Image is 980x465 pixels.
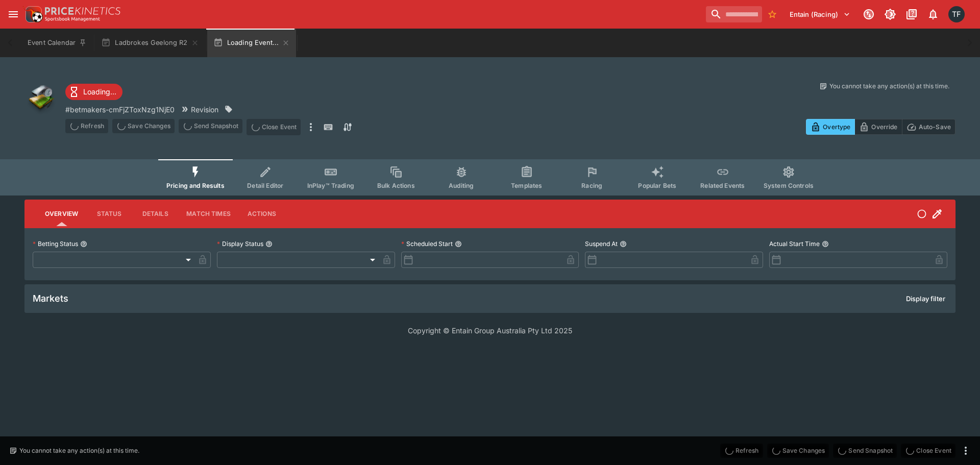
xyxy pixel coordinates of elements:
button: Notifications [924,5,942,23]
button: Status [86,202,132,226]
button: Display Status [265,240,273,248]
button: Overview [37,202,86,226]
p: Revision [191,104,218,115]
span: Detail Editor [247,182,283,189]
span: Pricing and Results [166,182,225,189]
button: Suspend At [620,240,627,248]
button: Ladbrokes Geelong R2 [95,29,205,57]
img: PriceKinetics [45,7,120,15]
span: Related Events [700,182,745,189]
button: more [960,445,972,457]
p: You cannot take any action(s) at this time. [19,446,139,455]
p: Loading... [83,86,116,97]
img: other.png [24,82,57,114]
button: Toggle light/dark mode [881,5,899,23]
p: You cannot take any action(s) at this time. [829,82,949,91]
p: Display Status [217,239,263,248]
button: Match Times [178,202,239,226]
span: InPlay™ Trading [307,182,354,189]
button: open drawer [4,5,22,23]
button: Override [854,119,902,135]
button: Auto-Save [902,119,955,135]
button: Connected to PK [860,5,878,23]
p: Overtype [823,121,850,132]
p: Suspend At [585,239,618,248]
button: Select Tenant [783,6,856,22]
button: Scheduled Start [455,240,462,248]
span: Auditing [449,182,474,189]
p: Copy To Clipboard [65,104,175,115]
p: Auto-Save [919,121,951,132]
h5: Markets [33,292,68,304]
button: Actual Start Time [822,240,829,248]
button: Details [132,202,178,226]
div: Tom Flynn [948,6,965,22]
button: No Bookmarks [764,6,780,22]
p: Actual Start Time [769,239,820,248]
button: Display filter [900,290,951,307]
span: Templates [511,182,542,189]
input: search [706,6,762,22]
div: Event type filters [158,159,822,195]
span: Bulk Actions [377,182,415,189]
button: Tom Flynn [945,3,968,26]
button: Betting Status [80,240,87,248]
img: PriceKinetics Logo [22,4,43,25]
div: Start From [806,119,955,135]
p: Override [871,121,897,132]
button: Event Calendar [21,29,93,57]
p: Scheduled Start [401,239,453,248]
span: Popular Bets [638,182,676,189]
span: System Controls [764,182,814,189]
button: more [305,119,317,135]
p: Betting Status [33,239,78,248]
button: Loading Event... [207,29,297,57]
button: Actions [239,202,285,226]
span: Racing [581,182,602,189]
button: Overtype [806,119,855,135]
img: Sportsbook Management [45,17,100,21]
button: Documentation [902,5,921,23]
